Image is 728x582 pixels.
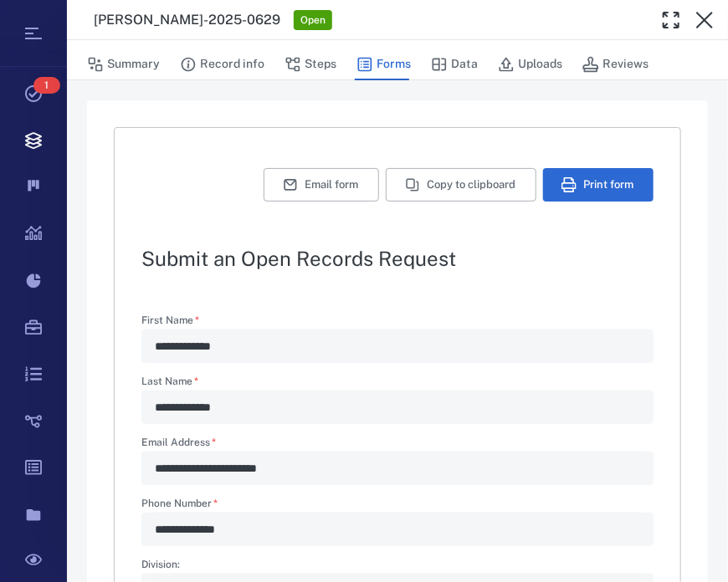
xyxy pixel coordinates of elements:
[688,3,721,37] button: Close
[94,10,280,30] h3: [PERSON_NAME]-2025-0629
[498,48,562,80] button: Uploads
[141,452,654,485] div: Email Address
[141,376,654,391] label: Last Name
[180,48,264,80] button: Record info
[431,48,478,80] button: Data
[141,513,654,546] div: Phone Number
[141,248,654,268] h2: Submit an Open Records Request
[141,391,654,424] div: Last Name
[141,437,654,452] label: Email Address
[582,48,649,80] button: Reviews
[356,48,411,80] button: Forms
[141,498,654,513] label: Phone Number
[141,315,654,329] label: First Name
[87,48,160,80] button: Summary
[297,13,329,28] span: Open
[386,168,536,202] button: Copy to clipboard
[285,48,336,80] button: Steps
[654,3,688,37] button: Toggle Fullscreen
[141,559,654,574] label: Division:
[264,168,379,202] button: Email form
[141,329,654,363] div: First Name
[33,77,60,94] span: 1
[38,12,72,27] span: Help
[543,168,654,202] button: Print form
